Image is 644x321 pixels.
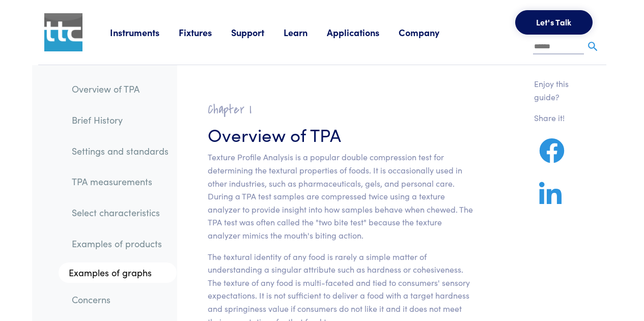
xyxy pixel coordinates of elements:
p: Share it! [534,111,582,125]
button: Let's Talk [515,10,593,35]
img: ttc_logo_1x1_v1.0.png [44,13,82,51]
a: Instruments [110,26,179,39]
a: Overview of TPA [64,77,177,101]
h2: Chapter I [208,102,473,118]
a: Brief History [64,108,177,132]
a: Company [399,26,459,39]
a: Applications [327,26,399,39]
a: Share on LinkedIn [534,194,567,207]
a: Examples of graphs [59,262,177,283]
a: Support [231,26,284,39]
a: Concerns [64,288,177,311]
a: Select characteristics [64,201,177,224]
a: TPA measurements [64,170,177,193]
p: Enjoy this guide? [534,77,582,103]
a: Examples of products [64,232,177,255]
a: Settings and standards [64,139,177,163]
p: Texture Profile Analysis is a popular double compression test for determining the textural proper... [208,151,473,242]
a: Learn [284,26,327,39]
h3: Overview of TPA [208,122,473,147]
a: Fixtures [179,26,231,39]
